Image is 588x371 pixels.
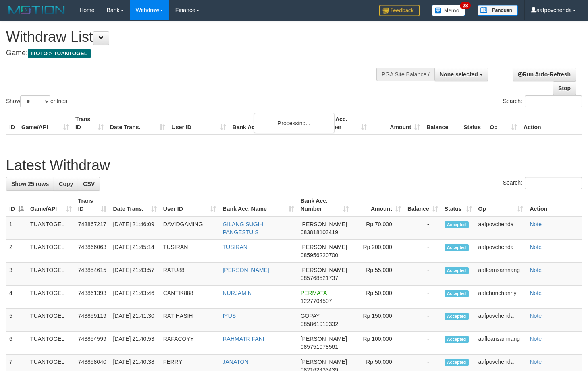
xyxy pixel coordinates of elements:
span: Accepted [445,336,469,343]
div: PGA Site Balance / [376,68,434,81]
a: RAHMATRIFANI [222,336,264,342]
span: Show 25 rows [11,181,49,187]
span: [PERSON_NAME] [301,359,347,365]
td: DAVIDGAMING [160,216,220,240]
td: Rp 100,000 [352,332,404,355]
td: TUANTOGEL [27,263,75,286]
span: Copy 085751078561 to clipboard [301,344,338,350]
th: Date Trans. [107,112,168,135]
input: Search: [525,177,582,189]
span: PERMATA [301,290,327,296]
td: 6 [6,332,27,355]
img: Button%20Memo.svg [432,5,465,16]
a: Note [530,221,542,227]
td: TUANTOGEL [27,309,75,332]
td: Rp 200,000 [352,240,404,263]
td: TUANTOGEL [27,286,75,309]
th: User ID [168,112,229,135]
span: Accepted [445,290,469,297]
a: [PERSON_NAME] [222,267,269,273]
td: [DATE] 21:45:14 [110,240,160,263]
td: aafchanchanny [475,286,527,309]
a: IYUS [222,313,236,319]
a: Run Auto-Refresh [513,68,576,81]
th: Game/API [18,112,72,135]
th: Action [520,112,582,135]
td: - [404,240,441,263]
span: Accepted [445,244,469,251]
th: Amount: activate to sort column ascending [352,194,404,216]
select: Showentries [20,95,50,107]
img: MOTION_logo.png [6,4,67,16]
span: [PERSON_NAME] [301,267,347,273]
a: Note [530,336,542,342]
td: aafleansamnang [475,263,527,286]
td: 2 [6,240,27,263]
td: 743854599 [75,332,110,355]
th: ID: activate to sort column descending [6,194,27,216]
div: Processing... [254,113,335,133]
th: Balance: activate to sort column ascending [404,194,441,216]
td: TUANTOGEL [27,216,75,240]
label: Search: [503,95,582,107]
td: - [404,309,441,332]
h4: Game: [6,49,384,57]
a: NURJAMIN [222,290,251,296]
td: 4 [6,286,27,309]
td: [DATE] 21:43:57 [110,263,160,286]
span: GOPAY [301,313,320,319]
td: - [404,332,441,355]
img: Feedback.jpg [379,5,420,16]
a: Show 25 rows [6,177,54,191]
th: Bank Acc. Name: activate to sort column ascending [219,194,297,216]
th: Date Trans.: activate to sort column ascending [110,194,160,216]
td: RATIHASIH [160,309,220,332]
span: Accepted [445,313,469,320]
th: Status: activate to sort column ascending [441,194,475,216]
td: aafpovchenda [475,216,527,240]
span: Copy [59,181,73,187]
th: Op [486,112,520,135]
span: Copy 085768521737 to clipboard [301,275,338,281]
th: Trans ID [72,112,107,135]
th: Status [460,112,486,135]
td: aafpovchenda [475,240,527,263]
td: 5 [6,309,27,332]
td: [DATE] 21:43:46 [110,286,160,309]
a: Note [530,244,542,250]
h1: Withdraw List [6,29,384,45]
td: aafleansamnang [475,332,527,355]
td: Rp 70,000 [352,216,404,240]
a: Note [530,290,542,296]
th: ID [6,112,18,135]
th: Action [526,194,582,216]
td: RATU88 [160,263,220,286]
th: Balance [423,112,460,135]
td: 1 [6,216,27,240]
td: CANTIK888 [160,286,220,309]
td: Rp 55,000 [352,263,404,286]
span: CSV [83,181,95,187]
span: [PERSON_NAME] [301,244,347,250]
span: Accepted [445,221,469,228]
td: aafpovchenda [475,309,527,332]
td: RAFACOYY [160,332,220,355]
td: 743867217 [75,216,110,240]
td: - [404,286,441,309]
a: GILANG SUGIH PANGESTU S [222,221,263,235]
a: Note [530,359,542,365]
button: None selected [434,68,488,81]
h1: Latest Withdraw [6,157,582,173]
input: Search: [525,95,582,107]
td: 3 [6,263,27,286]
span: Copy 085861919332 to clipboard [301,321,338,327]
td: TUANTOGEL [27,240,75,263]
th: Trans ID: activate to sort column ascending [75,194,110,216]
th: Bank Acc. Number: activate to sort column ascending [297,194,352,216]
td: 743861393 [75,286,110,309]
td: Rp 150,000 [352,309,404,332]
td: - [404,216,441,240]
th: Amount [370,112,423,135]
td: 743859119 [75,309,110,332]
a: Copy [54,177,78,191]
